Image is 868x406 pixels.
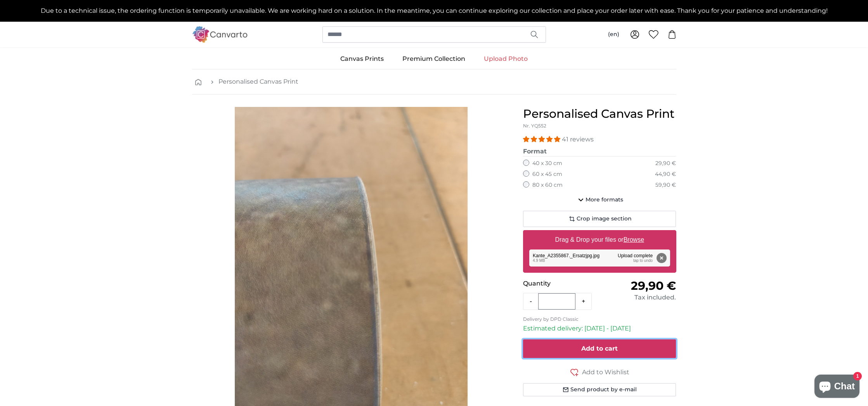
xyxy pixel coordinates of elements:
[192,26,248,42] img: Canvarto
[523,367,676,377] button: Add to Wishlist
[523,123,546,129] span: Nr. YQ552
[575,294,591,309] button: +
[523,192,676,208] button: More formats
[523,211,676,227] button: Crop image section
[523,294,538,309] button: -
[523,147,676,157] legend: Format
[192,69,676,95] nav: breadcrumbs
[624,236,644,243] u: Browse
[475,49,537,69] a: Upload Photo
[331,49,393,69] a: Canvas Prints
[523,316,676,322] p: Delivery by DPD Classic
[581,345,618,352] span: Add to cart
[586,196,623,204] span: More formats
[523,279,599,288] p: Quantity
[602,28,625,41] button: (en)
[523,383,676,396] button: Send product by e-mail
[655,181,676,189] div: 59,90 €
[523,136,562,143] span: 4.98 stars
[577,215,632,223] span: Crop image section
[532,160,562,167] label: 40 x 30 cm
[523,324,676,333] p: Estimated delivery: [DATE] - [DATE]
[655,170,676,178] div: 44,90 €
[532,181,563,189] label: 80 x 60 cm
[393,49,475,69] a: Premium Collection
[6,6,862,15] p: Due to a technical issue, the ordering function is temporarily unavailable. We are working hard o...
[655,160,676,167] div: 29,90 €
[582,368,629,377] span: Add to Wishlist
[552,232,647,248] label: Drag & Drop your files or
[532,170,562,178] label: 60 x 45 cm
[562,136,594,143] span: 41 reviews
[599,293,676,302] div: Tax included.
[523,107,676,121] h1: Personalised Canvas Print
[631,279,676,293] span: 29,90 €
[218,77,298,86] a: Personalised Canvas Print
[523,339,676,358] button: Add to cart
[812,375,862,400] inbox-online-store-chat: Shopify online store chat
